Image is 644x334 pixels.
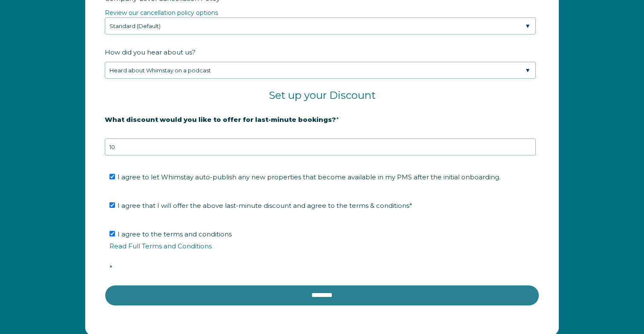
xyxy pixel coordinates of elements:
span: I agree to let Whimstay auto-publish any new properties that become available in my PMS after the... [118,173,500,181]
a: Review our cancellation policy options [105,9,218,17]
span: How did you hear about us? [105,46,195,59]
a: Read Full Terms and Conditions [109,242,212,250]
strong: 20% is recommended, minimum of 10% [105,130,238,138]
span: I agree that I will offer the above last-minute discount and agree to the terms & conditions [118,202,412,210]
input: I agree that I will offer the above last-minute discount and agree to the terms & conditions* [109,202,115,208]
input: I agree to let Whimstay auto-publish any new properties that become available in my PMS after the... [109,174,115,179]
input: I agree to the terms and conditionsRead Full Terms and Conditions* [109,231,115,236]
span: Set up your Discount [269,89,376,101]
strong: What discount would you like to offer for last-minute bookings? [105,115,336,124]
